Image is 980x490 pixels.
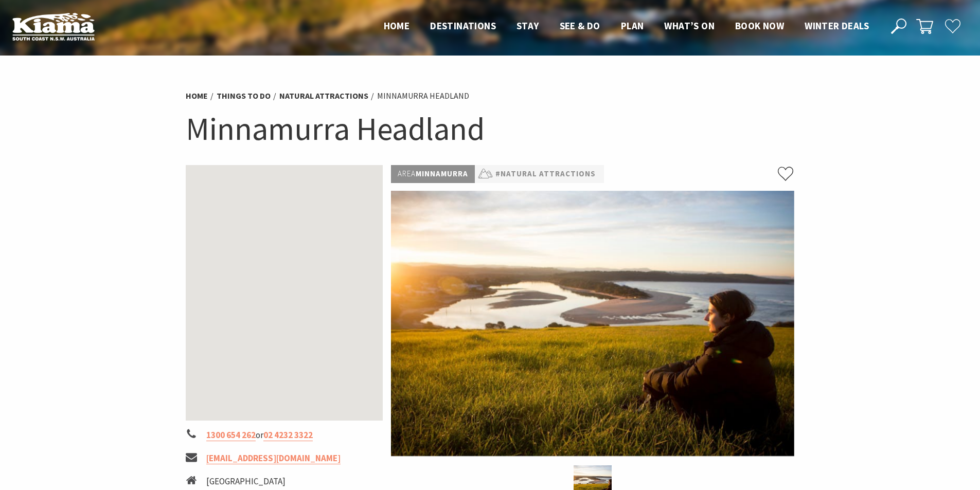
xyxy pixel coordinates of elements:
[430,20,496,32] span: Destinations
[664,20,715,32] span: What’s On
[206,429,256,441] a: 1300 654 262
[391,165,475,183] p: Minnamurra
[560,20,600,32] span: See & Do
[735,20,784,32] span: Book now
[186,90,208,101] a: Home
[186,108,795,150] h1: Minnamurra Headland
[263,429,313,441] a: 02 4232 3322
[206,475,306,488] li: [GEOGRAPHIC_DATA]
[186,428,383,442] li: or
[217,90,271,101] a: Things To Do
[279,90,368,101] a: Natural Attractions
[398,169,416,178] span: Area
[12,12,95,41] img: Kiama Logo
[206,452,341,464] a: [EMAIL_ADDRESS][DOMAIN_NAME]
[495,168,596,180] a: #Natural Attractions
[377,89,469,103] li: Minnamurra Headland
[384,20,410,32] span: Home
[516,20,539,32] span: Stay
[391,191,794,456] img: Minnamurra Lookout
[373,18,879,35] nav: Main Menu
[621,20,644,32] span: Plan
[805,20,869,32] span: Winter Deals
